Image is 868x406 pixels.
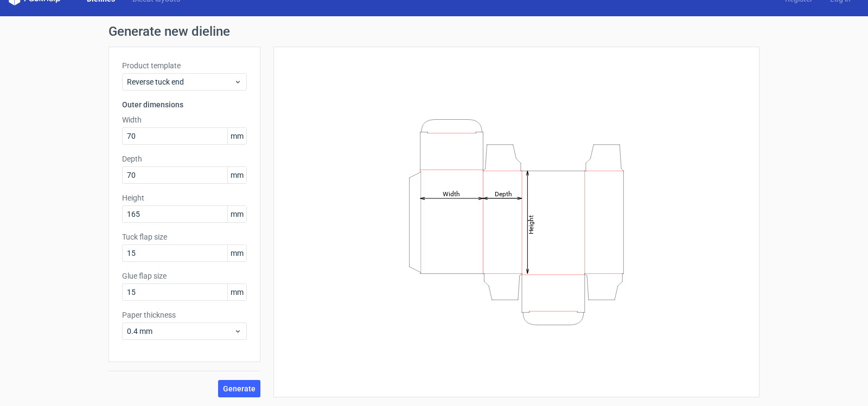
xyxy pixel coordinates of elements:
h1: Generate new dieline [108,25,759,38]
span: mm [227,206,246,222]
label: Glue flap size [122,270,247,281]
span: Reverse tuck end [127,76,234,87]
button: Generate [218,380,260,397]
tspan: Width [443,190,460,197]
span: 0.4 mm [127,326,234,337]
span: Generate [223,385,256,392]
label: Tuck flap size [122,231,247,242]
tspan: Height [527,215,535,234]
span: mm [227,245,246,261]
label: Width [122,114,247,125]
span: mm [227,128,246,144]
h3: Outer dimensions [122,99,247,110]
span: mm [227,167,246,183]
label: Height [122,192,247,203]
label: Depth [122,153,247,164]
label: Product template [122,60,247,71]
tspan: Depth [495,190,512,197]
label: Paper thickness [122,310,247,320]
span: mm [227,284,246,300]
